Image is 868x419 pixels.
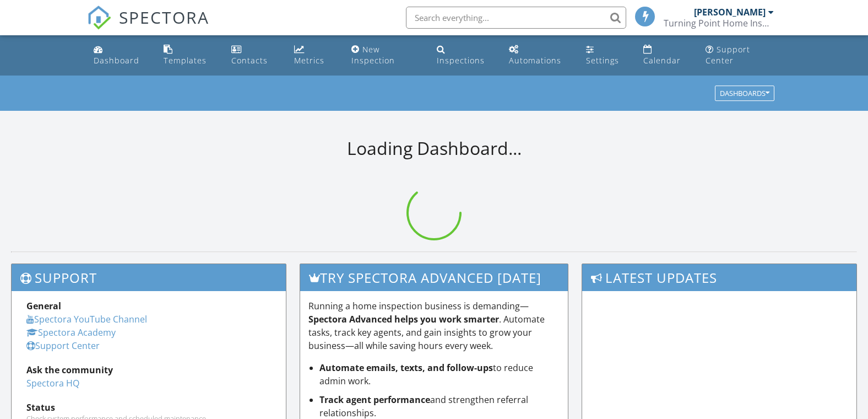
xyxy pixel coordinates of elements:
div: Automations [509,55,561,66]
a: Settings [582,40,631,71]
img: The Best Home Inspection Software - Spectora [87,6,111,30]
strong: General [26,300,61,312]
a: Dashboard [89,40,151,71]
div: Contacts [231,55,268,66]
div: Dashboard [94,55,139,66]
div: Status [26,401,271,414]
div: Inspections [437,55,485,66]
div: [PERSON_NAME] [694,7,766,18]
a: Metrics [290,40,338,71]
div: Dashboards [720,90,769,98]
div: Turning Point Home Inspections [664,18,774,29]
div: Templates [164,55,207,66]
a: Spectora Academy [26,326,116,339]
a: SPECTORA [87,15,209,38]
div: New Inspection [351,44,395,66]
div: Ask the community [26,363,271,377]
div: Metrics [294,55,324,66]
div: Calendar [643,55,681,66]
strong: Automate emails, texts, and follow-ups [319,362,493,374]
a: Inspections [432,40,495,71]
a: Support Center [26,340,100,352]
p: Running a home inspection business is demanding— . Automate tasks, track key agents, and gain ins... [308,299,560,352]
h3: Latest Updates [582,264,856,291]
a: New Inspection [347,40,424,71]
a: Spectora HQ [26,377,79,389]
strong: Track agent performance [319,394,430,406]
input: Search everything... [406,7,626,29]
h3: Try spectora advanced [DATE] [300,264,568,291]
a: Automations (Basic) [504,40,573,71]
a: Support Center [701,40,779,71]
a: Templates [159,40,218,71]
h3: Support [12,264,286,291]
li: to reduce admin work. [319,361,560,388]
a: Contacts [227,40,281,71]
a: Calendar [639,40,692,71]
strong: Spectora Advanced helps you work smarter [308,313,499,325]
div: Support Center [706,44,750,66]
button: Dashboards [715,86,774,101]
a: Spectora YouTube Channel [26,313,147,325]
div: Settings [586,55,619,66]
span: SPECTORA [119,6,209,29]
